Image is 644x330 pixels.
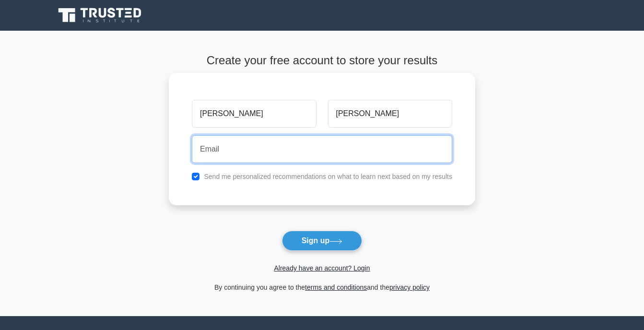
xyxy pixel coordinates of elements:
button: Sign up [282,231,363,251]
a: Already have an account? Login [274,264,370,272]
h4: Create your free account to store your results [169,54,475,68]
label: Send me personalized recommendations on what to learn next based on my results [204,173,452,180]
div: By continuing you agree to the and the [163,282,481,293]
a: privacy policy [389,283,430,291]
input: First name [192,100,316,128]
input: Email [192,135,452,163]
a: terms and conditions [305,283,367,291]
input: Last name [328,100,452,128]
